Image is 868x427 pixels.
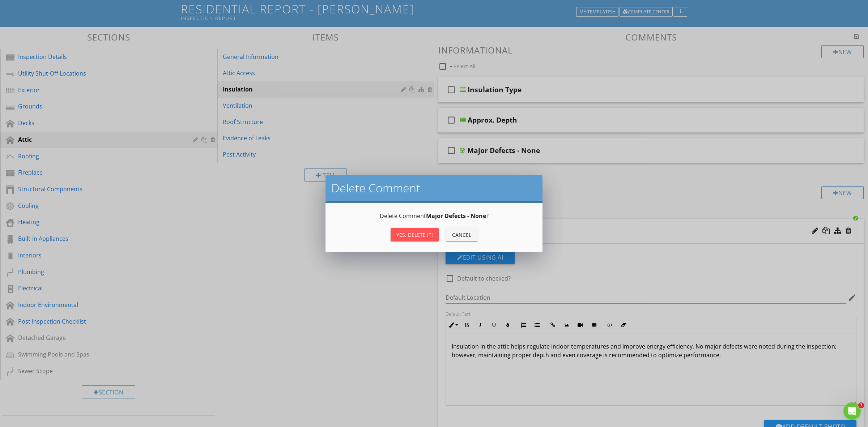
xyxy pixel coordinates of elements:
[843,402,861,420] iframe: Intercom live chat
[446,228,478,241] button: Cancel
[331,181,537,195] h2: Delete Comment
[334,212,534,220] p: Delete Comment ?
[452,231,472,239] div: Cancel
[396,231,433,239] div: Yes, Delete it!
[391,228,439,241] button: Yes, Delete it!
[858,402,864,408] span: 3
[426,212,486,220] strong: Major Defects - None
